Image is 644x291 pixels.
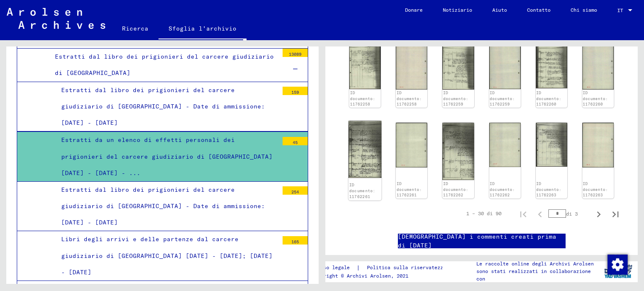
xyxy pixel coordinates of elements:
[291,239,299,245] font: 165
[350,90,375,106] a: ID documento: 11762258
[617,7,623,13] font: IT
[489,45,521,89] img: 002.jpg
[405,7,423,13] font: Donare
[348,121,382,178] img: 001.jpg
[515,205,532,222] button: Prima pagina
[158,18,247,40] a: Sfoglia l'archivio
[492,7,507,13] font: Aiuto
[490,181,515,197] a: ID documento: 11762262
[583,181,608,197] a: ID documento: 11762263
[607,254,627,274] div: Modifica consenso
[291,189,299,195] font: 254
[476,260,594,267] font: Le raccolte online degli Archivi Arolsen
[536,123,567,167] img: 001.jpg
[367,264,446,270] font: Politica sulla riservatezza
[443,7,472,13] font: Notiziario
[476,268,591,282] font: sono stati realizzati in collaborazione con
[536,181,561,197] a: ID documento: 11762263
[443,90,468,106] a: ID documento: 11762259
[583,90,608,106] a: ID documento: 11762260
[291,90,299,95] font: 159
[61,86,265,126] font: Estratti dal libro dei prigionieri del carcere giudiziario di [GEOGRAPHIC_DATA] - Date di ammissi...
[442,123,474,180] img: 001.jpg
[607,205,624,222] button: Ultima pagina
[349,182,376,199] a: ID documento: 11762261
[608,255,628,275] img: Modifica consenso
[532,205,548,222] button: Pagina precedente
[582,45,614,89] img: 002.jpg
[396,45,427,89] img: 002.jpg
[396,123,427,167] img: 002.jpg
[490,90,515,106] a: ID documento: 11762259
[112,18,158,39] a: Ricerca
[360,263,456,272] a: Politica sulla riservatezza
[61,186,265,226] font: Estratti dal libro dei prigionieri del carcere giudiziario di [GEOGRAPHIC_DATA] - Date di ammissi...
[397,90,422,106] a: ID documento: 11762258
[536,90,561,106] a: ID documento: 11762260
[7,8,105,29] img: Arolsen_neg.svg
[602,261,634,282] img: yv_logo.png
[61,136,273,176] font: Estratti da un elenco di effetti personali dei prigionieri del carcere giudiziario di [GEOGRAPHIC...
[349,45,381,89] img: 001.jpg
[312,273,408,279] font: Copyright © Archivi Arolsen, 2021
[566,211,578,217] font: di 3
[397,181,422,197] a: ID documento: 11762261
[489,123,521,167] img: 002.jpg
[398,232,566,250] a: [DEMOGRAPHIC_DATA] i commenti creati prima di [DATE]
[590,205,607,222] button: Pagina successiva
[527,7,551,13] font: Contatto
[571,7,597,13] font: Chi siamo
[536,45,567,88] img: 001.jpg
[312,264,350,270] font: Avviso legale
[582,123,614,167] img: 002.jpg
[55,53,274,77] font: Estratti dal libro dei prigionieri del carcere giudiziario di [GEOGRAPHIC_DATA]
[61,235,273,276] font: Libri degli arrivi e delle partenze dal carcere giudiziario di [GEOGRAPHIC_DATA] [DATE] - [DATE];...
[312,263,356,272] a: Avviso legale
[289,52,301,57] font: 13089
[293,140,298,145] font: 45
[356,264,360,271] font: |
[443,181,468,197] a: ID documento: 11762262
[122,25,148,32] font: Ricerca
[466,210,501,216] font: 1 – 30 di 90
[442,45,474,89] img: 001.jpg
[169,25,236,32] font: Sfoglia l'archivio
[398,233,556,249] font: [DEMOGRAPHIC_DATA] i commenti creati prima di [DATE]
